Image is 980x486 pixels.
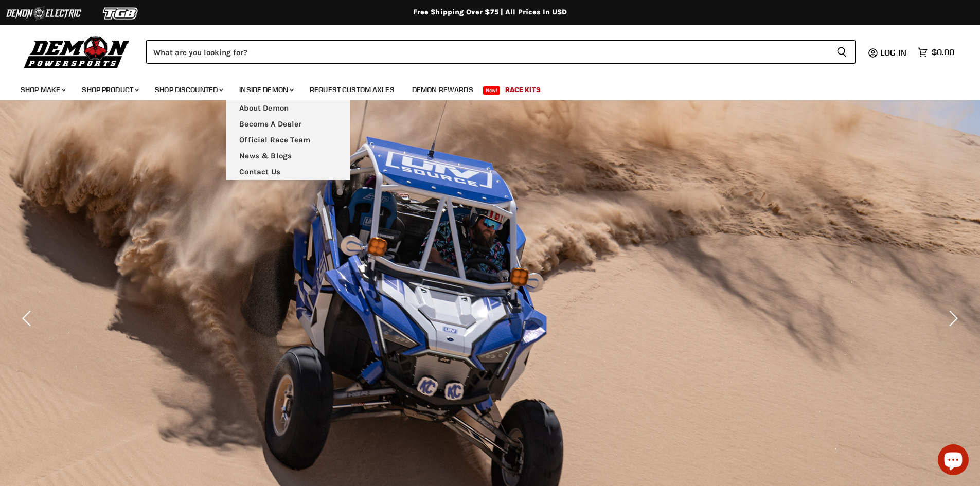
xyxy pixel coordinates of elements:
a: Suzuki Parts [8,284,131,300]
a: Honda Parts [8,132,131,148]
a: Bobcat Parts [8,212,131,228]
a: Shop Product [74,79,145,100]
a: Official Race Team [226,132,350,148]
span: New! [483,86,501,95]
img: Demon Electric Logo 2 [5,4,82,23]
a: Segway Parts [8,300,131,316]
ul: Main menu [226,100,350,180]
a: Shop Discounted [147,79,229,100]
a: Log in [876,48,913,57]
a: Inside Demon [231,79,300,100]
a: Yamaha Parts [8,148,131,164]
a: [PERSON_NAME] Deere Parts [8,244,131,268]
a: Kubota Parts [8,268,131,284]
a: About Demon [226,100,350,116]
a: Can-Am Parts [8,116,131,132]
a: Request Custom Axles [302,79,402,100]
ul: Main menu [13,75,952,100]
span: $0.00 [932,47,954,57]
a: SHOP ALL [8,348,131,364]
img: TGB Logo 2 [82,4,159,23]
a: Shop Make [13,79,72,100]
a: Polaris Parts [8,100,131,116]
a: Contact Us [226,164,350,180]
a: Kawasaki Parts [8,164,131,180]
div: Free Shipping Over $75 | All Prices In USD [79,8,902,17]
a: CF Moto Parts [8,180,131,196]
button: Next [941,308,962,329]
img: Demon Powersports [21,33,133,70]
input: Search [146,40,828,64]
a: News & Blogs [226,148,350,164]
a: $0.00 [913,45,959,60]
a: Demon Rewards [404,79,481,100]
span: Log in [880,47,906,58]
a: Argo [8,316,131,332]
a: Universal [8,332,131,348]
a: Hisun Parts [8,228,131,244]
button: Search [828,40,856,64]
form: Product [146,40,856,64]
a: Become A Dealer [226,116,350,132]
inbox-online-store-chat: Shopify online store chat [935,444,972,478]
a: Arctic Cat Parts [8,196,131,212]
a: Race Kits [497,79,548,100]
